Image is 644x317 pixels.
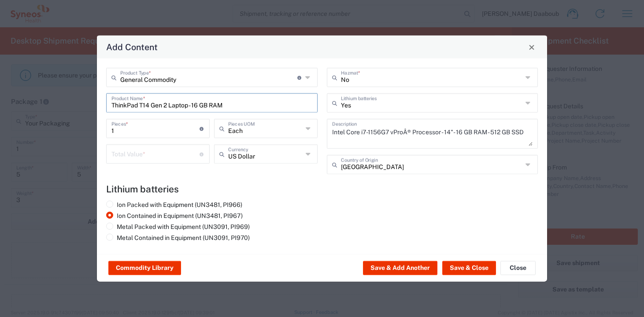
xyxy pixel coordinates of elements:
h4: Add Content [106,41,158,53]
label: Ion Contained in Equipment (UN3481, PI967) [106,212,243,220]
h4: Lithium batteries [106,184,538,195]
button: Commodity Library [108,261,181,275]
label: Ion Packed with Equipment (UN3481, PI966) [106,201,242,209]
button: Save & Close [442,261,496,275]
button: Close [500,261,536,275]
button: Save & Add Another [363,261,437,275]
button: Close [526,41,538,53]
label: Metal Contained in Equipment (UN3091, PI970) [106,234,250,242]
label: Metal Packed with Equipment (UN3091, PI969) [106,223,250,231]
